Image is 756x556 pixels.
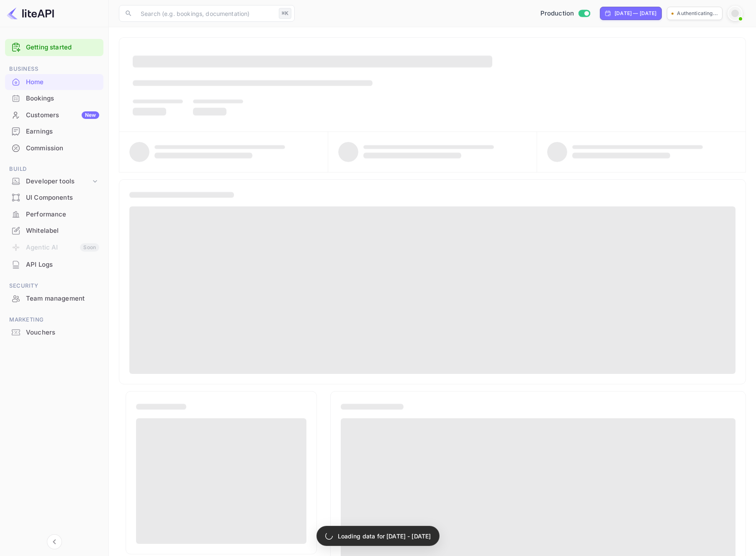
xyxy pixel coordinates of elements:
div: API Logs [5,257,103,273]
a: Performance [5,206,103,222]
div: Developer tools [26,177,91,186]
div: ⌘K [279,8,291,19]
input: Search (e.g. bookings, documentation) [136,5,275,22]
div: UI Components [26,193,99,203]
div: Performance [5,206,103,223]
span: Production [540,9,574,18]
div: Getting started [5,39,103,56]
div: API Logs [26,260,99,270]
button: Collapse navigation [47,534,62,549]
a: Commission [5,140,103,156]
span: Marketing [5,315,103,324]
div: Team management [26,294,99,304]
a: Whitelabel [5,223,103,238]
a: Getting started [26,43,99,52]
a: CustomersNew [5,107,103,123]
div: Commission [5,140,103,157]
span: Business [5,64,103,74]
div: Switch to Sandbox mode [537,9,594,18]
a: Vouchers [5,324,103,340]
div: Developer tools [5,174,103,189]
p: Authenticating... [677,10,718,17]
a: Earnings [5,124,103,139]
div: Customers [26,111,99,120]
div: Home [5,74,103,90]
div: Home [26,77,99,87]
div: UI Components [5,190,103,206]
span: Build [5,165,103,174]
div: CustomersNew [5,107,103,124]
div: Vouchers [5,324,103,341]
img: LiteAPI logo [7,7,54,20]
div: Earnings [5,124,103,140]
p: Loading data for [DATE] - [DATE] [338,532,431,541]
div: Bookings [5,90,103,107]
a: API Logs [5,257,103,272]
div: [DATE] — [DATE] [615,10,656,17]
div: Bookings [26,94,99,103]
div: Whitelabel [5,223,103,239]
div: Performance [26,210,99,219]
div: New [82,111,99,119]
div: Commission [26,144,99,153]
span: Security [5,281,103,291]
div: Earnings [26,127,99,136]
div: Vouchers [26,328,99,337]
div: Click to change the date range period [600,7,662,20]
div: Whitelabel [26,226,99,236]
a: Bookings [5,90,103,106]
a: Home [5,74,103,90]
a: UI Components [5,190,103,205]
a: Team management [5,291,103,306]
